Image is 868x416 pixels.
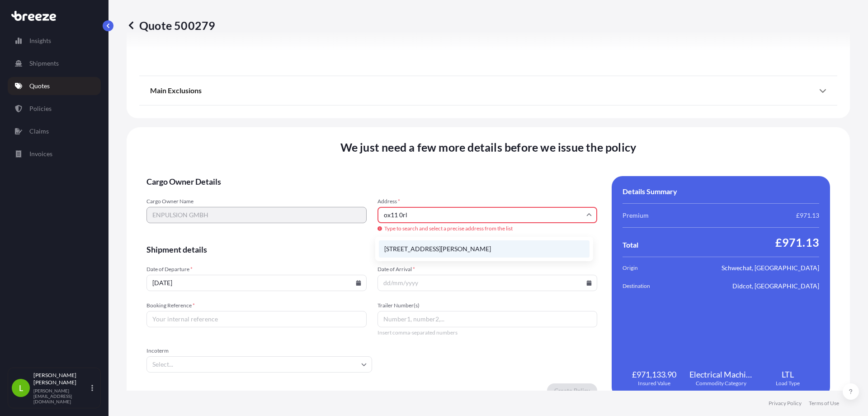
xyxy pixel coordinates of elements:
[146,244,597,255] span: Shipment details
[150,80,826,101] div: Main Exclusions
[146,356,372,373] input: Select...
[146,266,367,273] span: Date of Departure
[623,282,673,291] span: Destination
[8,77,101,95] a: Quotes
[377,275,598,291] input: dd/mm/yyyy
[377,311,598,327] input: Number1, number2,...
[340,140,637,154] span: We just need a few more details before we issue the policy
[554,386,590,395] p: Create Policy
[8,145,101,163] a: Invoices
[8,32,101,50] a: Insights
[146,311,367,327] input: Your internal reference
[33,372,90,386] p: [PERSON_NAME] [PERSON_NAME]
[638,380,670,387] span: Insured Value
[623,187,677,196] span: Details Summary
[29,36,51,45] p: Insights
[150,86,202,95] span: Main Exclusions
[809,400,839,407] a: Terms of Use
[29,104,52,113] p: Policies
[722,263,819,273] span: Schwechat, [GEOGRAPHIC_DATA]
[377,329,598,336] span: Insert comma-separated numbers
[696,380,746,387] span: Commodity Category
[732,282,819,291] span: Didcot, [GEOGRAPHIC_DATA]
[146,275,367,291] input: dd/mm/yyyy
[632,369,676,380] span: £971,133.90
[127,18,215,33] p: Quote 500279
[29,127,49,136] p: Claims
[146,347,372,354] span: Incoterm
[8,54,101,72] a: Shipments
[377,198,598,205] span: Address
[623,263,673,273] span: Origin
[377,207,598,223] input: Cargo owner address
[775,235,819,249] span: £971.13
[8,122,101,140] a: Claims
[146,198,367,205] span: Cargo Owner Name
[146,302,367,309] span: Booking Reference
[623,211,649,220] span: Premium
[29,59,59,68] p: Shipments
[769,400,802,407] a: Privacy Policy
[623,240,638,249] span: Total
[29,81,50,91] p: Quotes
[29,149,52,158] p: Invoices
[547,383,597,398] button: Create Policy
[776,380,800,387] span: Load Type
[377,266,598,273] span: Date of Arrival
[146,176,597,187] span: Cargo Owner Details
[377,302,598,309] span: Trailer Number(s)
[8,100,101,118] a: Policies
[782,369,794,380] span: LTL
[19,383,23,392] span: L
[379,240,590,258] li: [STREET_ADDRESS][PERSON_NAME]
[377,225,598,232] span: Type to search and select a precise address from the list
[796,211,819,220] span: £971.13
[689,369,753,380] span: Electrical Machinery and Equipment
[33,388,90,404] p: [PERSON_NAME][EMAIL_ADDRESS][DOMAIN_NAME]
